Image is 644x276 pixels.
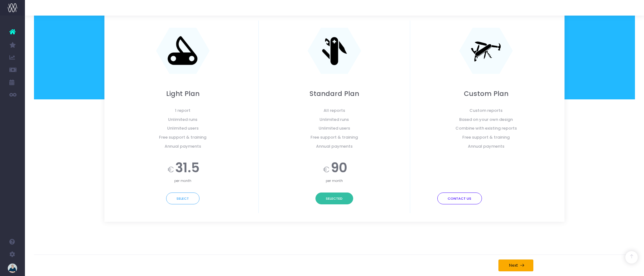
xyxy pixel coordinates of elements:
span: Combine with existing reports [415,124,557,133]
span: Annual payments [112,142,254,151]
span: 90 [331,158,347,178]
img: knife-complex.png [470,36,502,67]
span: Next [507,263,518,268]
img: knife-std.png [319,36,350,67]
span: Unlimited users [112,124,254,133]
button: Selected [315,193,353,204]
span: Free support & training [415,133,557,142]
span: Custom reports [415,106,557,115]
h2: Standard Plan [263,90,405,98]
span: Annual payments [415,142,557,151]
span: Unlimited users [263,124,405,133]
span: Free support & training [263,133,405,142]
span: per month [326,178,343,183]
button: Select [166,193,199,204]
span: 1 report [112,106,254,115]
button: Contact Us [437,193,482,204]
span: Annual payments [263,142,405,151]
button: Next [498,259,533,271]
img: knife-simple.png [167,36,198,67]
span: € [167,164,174,176]
span: Unlimited runs [263,115,405,124]
span: 31.5 [175,158,199,178]
span: € [323,164,329,176]
h2: Light Plan [112,90,254,98]
span: All reports [263,106,405,115]
span: Based on your own design [415,115,557,124]
h2: Custom Plan [415,90,557,98]
span: Free support & training [112,133,254,142]
img: images/default_profile_image.png [8,264,17,273]
span: per month [174,178,191,183]
span: Unlimited runs [112,115,254,124]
